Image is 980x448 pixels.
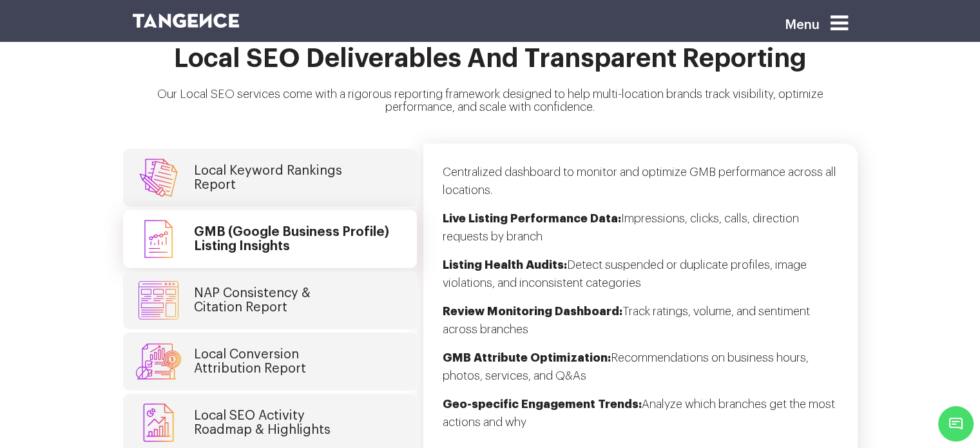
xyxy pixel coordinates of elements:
strong: Listing Health Audits: [443,259,567,271]
p: Track ratings, volume, and sentiment across branches [443,302,838,349]
p: Impressions, clicks, calls, direction requests by branch [443,209,838,256]
h4: NAP Consistency & Citation Report [194,286,311,315]
strong: Geo-specific Engagement Trends: [443,398,642,410]
h4: Local Conversion Attribution Report [194,347,306,376]
p: Detect suspended or duplicate profiles, image violations, and inconsistent categories [443,256,838,302]
p: Analyze which branches get the most actions and why [443,395,838,442]
img: logo SVG [133,14,240,28]
img: tab-icon2.svg [136,220,181,258]
h4: GMB (Google Business Profile) Listing Insights [194,225,389,253]
img: tab-icon1.svg [136,159,181,197]
h4: Local SEO Activity Roadmap & Highlights [194,409,331,437]
img: tab-icon4.svg [136,342,181,381]
h4: Local Keyword Rankings Report [194,164,342,192]
span: Chat Widget [938,406,974,442]
strong: GMB Attribute Optimization: [443,352,611,364]
img: tab-icon3.svg [136,281,181,320]
strong: Review Monitoring Dashboard: [443,306,622,317]
img: tab-icon5.svg [136,404,181,442]
strong: Live Listing Performance Data: [443,213,621,224]
p: Our Local SEO services come with a rigorous reporting framework designed to help multi-location b... [133,88,848,124]
h2: Local SEO Deliverables and Transparent Reporting [133,44,848,88]
p: Centralized dashboard to monitor and optimize GMB performance across all locations. [443,163,838,209]
p: Recommendations on business hours, photos, services, and Q&As [443,349,838,395]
